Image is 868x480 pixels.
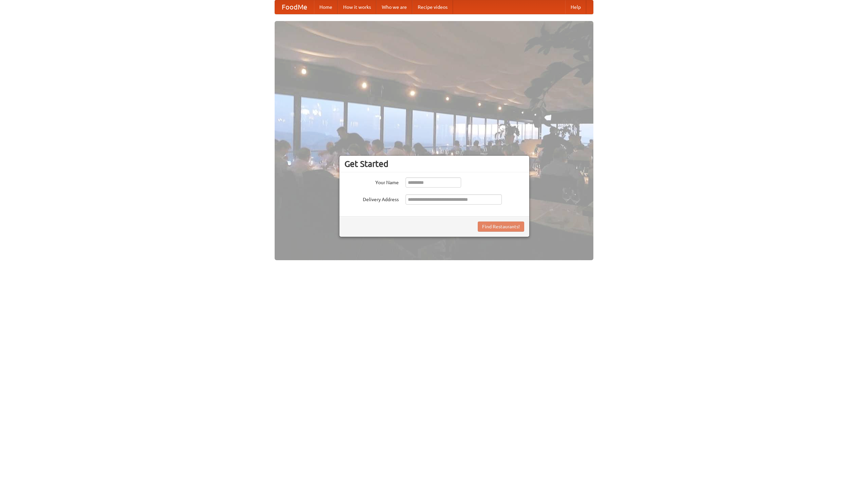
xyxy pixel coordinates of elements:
a: Who we are [376,0,412,14]
a: How it works [338,0,376,14]
label: Delivery Address [344,194,399,203]
a: Recipe videos [412,0,453,14]
a: Home [314,0,338,14]
a: Help [565,0,586,14]
label: Your Name [344,177,399,186]
h3: Get Started [344,159,524,169]
button: Find Restaurants! [478,222,524,232]
a: FoodMe [275,0,314,14]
